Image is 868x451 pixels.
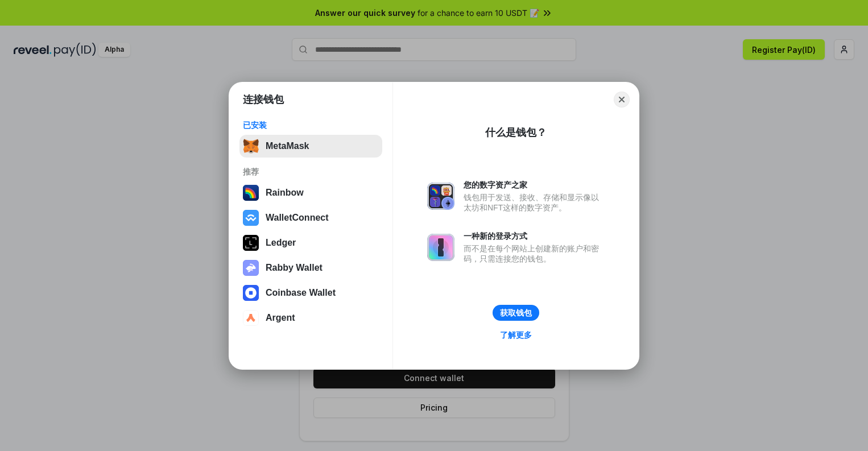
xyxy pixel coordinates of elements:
img: svg+xml,%3Csvg%20xmlns%3D%22http%3A%2F%2Fwww.w3.org%2F2000%2Fsvg%22%20width%3D%2228%22%20height%3... [243,235,259,251]
img: svg+xml,%3Csvg%20width%3D%2228%22%20height%3D%2228%22%20viewBox%3D%220%200%2028%2028%22%20fill%3D... [243,310,259,326]
img: svg+xml,%3Csvg%20xmlns%3D%22http%3A%2F%2Fwww.w3.org%2F2000%2Fsvg%22%20fill%3D%22none%22%20viewBox... [243,260,259,276]
button: WalletConnect [239,206,382,229]
div: 推荐 [243,167,379,177]
img: svg+xml,%3Csvg%20xmlns%3D%22http%3A%2F%2Fwww.w3.org%2F2000%2Fsvg%22%20fill%3D%22none%22%20viewBox... [427,234,454,261]
img: svg+xml,%3Csvg%20xmlns%3D%22http%3A%2F%2Fwww.w3.org%2F2000%2Fsvg%22%20fill%3D%22none%22%20viewBox... [427,183,454,210]
div: 获取钱包 [500,308,532,318]
button: MetaMask [239,135,382,158]
button: Rainbow [239,181,382,204]
img: svg+xml,%3Csvg%20width%3D%2228%22%20height%3D%2228%22%20viewBox%3D%220%200%2028%2028%22%20fill%3D... [243,210,259,226]
div: 而不是在每个网站上创建新的账户和密码，只需连接您的钱包。 [464,243,605,264]
button: Ledger [239,231,382,254]
div: 钱包用于发送、接收、存储和显示像以太坊和NFT这样的数字资产。 [464,192,605,213]
img: svg+xml,%3Csvg%20width%3D%22120%22%20height%3D%22120%22%20viewBox%3D%220%200%20120%20120%22%20fil... [243,185,259,201]
button: Rabby Wallet [239,256,382,279]
div: 一种新的登录方式 [464,231,605,241]
div: Argent [266,313,295,323]
div: Rabby Wallet [266,263,323,273]
img: svg+xml,%3Csvg%20width%3D%2228%22%20height%3D%2228%22%20viewBox%3D%220%200%2028%2028%22%20fill%3D... [243,285,259,301]
h1: 连接钱包 [243,93,284,106]
img: svg+xml,%3Csvg%20fill%3D%22none%22%20height%3D%2233%22%20viewBox%3D%220%200%2035%2033%22%20width%... [243,138,259,154]
div: 已安装 [243,120,379,130]
div: Rainbow [266,188,304,198]
div: Ledger [266,238,296,248]
div: WalletConnect [266,213,329,223]
button: Close [614,92,630,107]
a: 了解更多 [493,328,539,342]
div: 您的数字资产之家 [464,180,605,190]
div: 了解更多 [500,330,532,340]
button: 获取钱包 [493,305,539,321]
button: Coinbase Wallet [239,282,382,304]
div: MetaMask [266,141,309,151]
div: 什么是钱包？ [485,126,547,139]
button: Argent [239,307,382,329]
div: Coinbase Wallet [266,288,336,298]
